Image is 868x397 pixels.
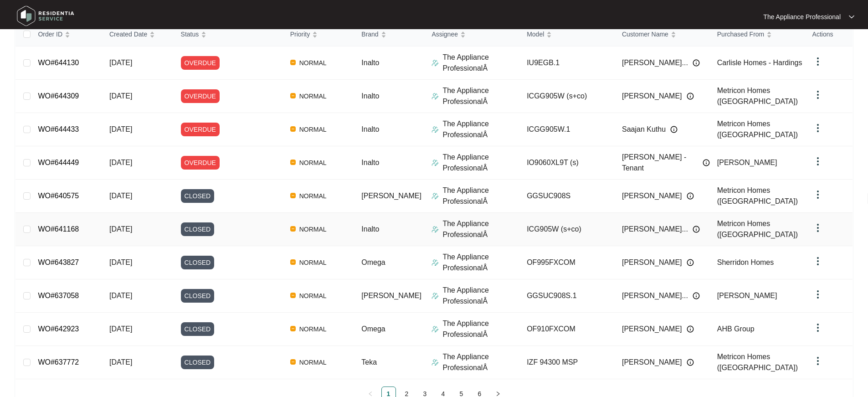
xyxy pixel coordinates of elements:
[296,357,330,368] span: NORMAL
[442,318,519,340] p: The Appliance ProfessionalÂ
[687,359,694,366] img: Info icon
[181,56,220,70] span: OVERDUE
[519,113,615,146] td: ICGG905W.1
[703,159,710,166] img: Info icon
[109,358,132,366] span: [DATE]
[38,59,79,67] a: WO#644130
[431,29,458,39] span: Assignee
[442,252,519,273] p: The Appliance ProfessionalÂ
[296,324,330,335] span: NORMAL
[290,326,296,331] img: Vercel Logo
[519,46,615,80] td: IU9EGB.1
[38,159,79,166] a: WO#644449
[38,358,79,366] a: WO#637772
[812,256,823,267] img: dropdown arrow
[687,93,694,100] img: Info icon
[431,325,439,333] img: Assigner Icon
[109,159,132,166] span: [DATE]
[361,258,385,266] span: Omega
[442,152,519,174] p: The Appliance ProfessionalÂ
[181,123,220,136] span: OVERDUE
[442,185,519,207] p: The Appliance ProfessionalÂ
[812,356,823,366] img: dropdown arrow
[431,93,439,100] img: Assigner Icon
[296,224,330,235] span: NORMAL
[622,57,688,68] span: [PERSON_NAME]...
[442,285,519,307] p: The Appliance ProfessionalÂ
[812,322,823,333] img: dropdown arrow
[431,159,439,166] img: Assigner Icon
[290,359,296,365] img: Vercel Logo
[431,59,439,67] img: Assigner Icon
[296,124,330,135] span: NORMAL
[354,22,424,46] th: Brand
[38,325,79,333] a: WO#642923
[519,346,615,379] td: IZF 94300 MSP
[519,80,615,113] td: ICGG905W (s+co)
[361,92,379,100] span: Inalto
[181,189,215,203] span: CLOSED
[102,22,174,46] th: Created Date
[181,289,215,303] span: CLOSED
[38,92,79,100] a: WO#644309
[519,213,615,246] td: ICG905W (s+co)
[717,29,764,39] span: Purchased From
[431,359,439,366] img: Assigner Icon
[174,22,283,46] th: Status
[296,57,330,68] span: NORMAL
[181,89,220,103] span: OVERDUE
[717,159,777,166] span: [PERSON_NAME]
[717,353,798,371] span: Metricon Homes ([GEOGRAPHIC_DATA])
[519,246,615,279] td: OF995FXCOM
[38,292,79,299] a: WO#637058
[693,226,700,233] img: Info icon
[812,156,823,167] img: dropdown arrow
[290,226,296,232] img: Vercel Logo
[283,22,354,46] th: Priority
[805,22,853,46] th: Actions
[812,189,823,200] img: dropdown arrow
[296,157,330,168] span: NORMAL
[38,258,79,266] a: WO#643827
[622,91,682,102] span: [PERSON_NAME]
[361,225,379,233] span: Inalto
[717,87,798,105] span: Metricon Homes ([GEOGRAPHIC_DATA])
[181,356,215,369] span: CLOSED
[431,226,439,233] img: Assigner Icon
[290,60,296,65] img: Vercel Logo
[812,289,823,300] img: dropdown arrow
[615,22,710,46] th: Customer Name
[442,52,519,74] p: The Appliance ProfessionalÂ
[296,257,330,268] span: NORMAL
[687,192,694,200] img: Info icon
[495,391,501,397] span: right
[109,192,132,200] span: [DATE]
[710,22,805,46] th: Purchased From
[181,156,220,170] span: OVERDUE
[290,160,296,165] img: Vercel Logo
[181,29,199,39] span: Status
[622,290,688,301] span: [PERSON_NAME]...
[290,259,296,265] img: Vercel Logo
[519,313,615,346] td: OF910FXCOM
[361,358,377,366] span: Teka
[361,159,379,166] span: Inalto
[290,29,310,39] span: Priority
[368,391,373,397] span: left
[424,22,519,46] th: Assignee
[109,59,132,67] span: [DATE]
[442,351,519,373] p: The Appliance ProfessionalÂ
[622,124,666,135] span: Saajan Kuthu
[717,325,755,333] span: AHB Group
[181,222,215,236] span: CLOSED
[290,193,296,198] img: Vercel Logo
[717,292,777,299] span: [PERSON_NAME]
[812,222,823,233] img: dropdown arrow
[717,59,802,67] span: Carlisle Homes - Hardings
[290,93,296,98] img: Vercel Logo
[693,292,700,299] img: Info icon
[181,256,215,269] span: CLOSED
[431,126,439,133] img: Assigner Icon
[717,186,798,205] span: Metricon Homes ([GEOGRAPHIC_DATA])
[38,125,79,133] a: WO#644433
